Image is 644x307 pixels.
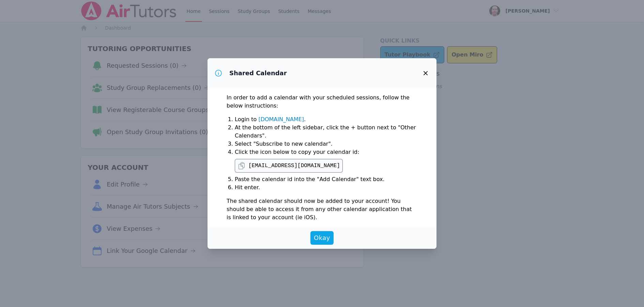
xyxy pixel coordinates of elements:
li: Select "Subscribe to new calendar". [235,140,417,148]
h3: Shared Calendar [229,69,287,77]
pre: [EMAIL_ADDRESS][DOMAIN_NAME] [248,162,340,170]
li: At the bottom of the left sidebar, click the + button next to "Other Calendars". [235,124,417,140]
p: The shared calendar should now be added to your account! You should be able to access it from any... [227,197,417,222]
span: Okay [314,233,330,243]
li: Hit enter. [235,183,417,192]
p: In order to add a calendar with your scheduled sessions, follow the below instructions: [227,94,417,110]
li: Login to . [235,115,417,124]
a: [DOMAIN_NAME] [258,116,304,123]
li: Click the icon below to copy your calendar id: [235,148,417,173]
li: Paste the calendar id into the "Add Calendar" text box. [235,175,417,183]
button: Okay [310,231,334,245]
